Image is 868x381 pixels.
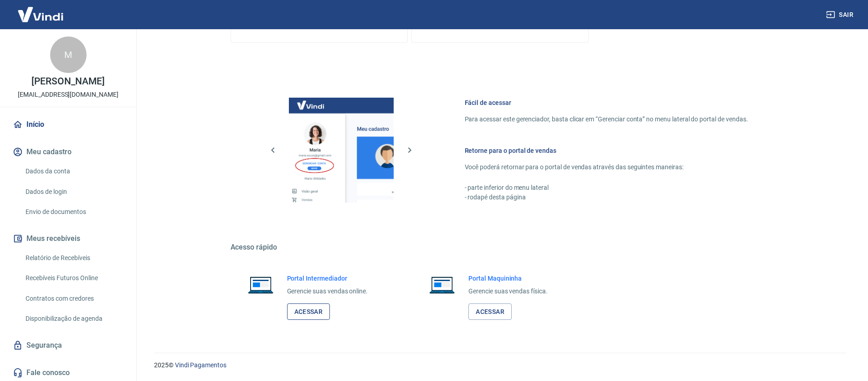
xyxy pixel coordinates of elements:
a: Dados de login [22,183,125,201]
p: Gerencie suas vendas física. [468,287,548,296]
h6: Retorne para o portal de vendas [465,146,748,155]
a: Disponibilização de agenda [22,309,125,328]
p: Gerencie suas vendas online. [287,287,368,296]
img: Vindi [11,0,70,28]
a: Recebíveis Futuros Online [22,269,125,287]
a: Envio de documentos [22,203,125,221]
button: Meu cadastro [11,142,125,162]
img: Imagem de um notebook aberto [423,274,461,296]
a: Relatório de Recebíveis [22,249,125,267]
a: Contratos com credores [22,289,125,308]
h6: Portal Intermediador [287,274,368,283]
h6: Portal Maquininha [468,274,548,283]
h5: Acesso rápido [231,243,770,252]
p: Você poderá retornar para o portal de vendas através das seguintes maneiras: [465,162,748,172]
img: Imagem da dashboard mostrando o botão de gerenciar conta na sidebar no lado esquerdo [289,98,394,203]
p: Para acessar este gerenciador, basta clicar em “Gerenciar conta” no menu lateral do portal de ven... [465,115,748,124]
h6: Fácil de acessar [465,98,748,107]
p: [PERSON_NAME] [31,77,104,86]
a: Segurança [11,335,125,355]
a: Início [11,115,125,135]
a: Dados da conta [22,162,125,181]
p: - parte inferior do menu lateral [465,183,748,193]
a: Acessar [468,303,512,320]
a: Acessar [287,303,330,320]
p: - rodapé desta página [465,193,748,202]
p: 2025 © [154,360,846,370]
button: Sair [824,6,857,23]
button: Meus recebíveis [11,229,125,249]
a: Vindi Pagamentos [175,361,226,369]
div: M [50,37,87,73]
p: [EMAIL_ADDRESS][DOMAIN_NAME] [18,90,118,99]
img: Imagem de um notebook aberto [241,274,280,296]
